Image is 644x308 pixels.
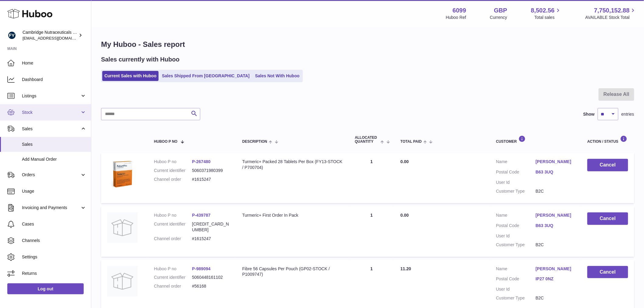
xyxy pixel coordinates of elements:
dt: Name [496,212,536,220]
div: Action / Status [587,135,628,144]
div: Cambridge Nutraceuticals Ltd [23,30,77,41]
a: [PERSON_NAME] [536,212,575,218]
dd: B2C [536,295,575,301]
div: Turmeric+ First Order In Pack [242,212,343,218]
span: Home [22,60,86,66]
dt: Postal Code [496,276,536,283]
dt: Huboo P no [154,266,192,272]
dd: B2C [536,188,575,194]
span: Sales [22,126,80,132]
a: P-439787 [192,213,211,218]
dt: Channel order [154,177,192,182]
div: Currency [490,15,507,20]
span: Returns [22,271,86,276]
span: Dashboard [22,77,86,82]
span: ALLOCATED Quantity [355,136,379,144]
img: no-photo.jpg [107,266,138,296]
a: [PERSON_NAME] [536,266,575,272]
a: Sales Not With Huboo [253,71,302,81]
dt: Customer Type [496,295,536,301]
img: no-photo.jpg [107,212,138,243]
span: Channels [22,238,86,243]
dd: 5060371980399 [192,168,230,173]
a: [PERSON_NAME] [536,159,575,165]
strong: GBP [494,6,507,15]
button: Cancel [587,266,628,278]
span: 0.00 [401,213,409,218]
span: Stock [22,110,80,115]
label: Show [583,111,595,117]
td: 1 [349,153,394,203]
dt: User Id [496,233,536,239]
span: Total paid [401,140,422,144]
a: P-989094 [192,266,211,271]
span: Orders [22,172,80,178]
div: Customer [496,135,575,144]
dd: [CREDIT_CARD_NUMBER] [192,221,230,233]
h1: My Huboo - Sales report [101,40,634,49]
a: Log out [7,283,84,294]
dt: User Id [496,180,536,185]
dd: #56168 [192,283,230,289]
span: [EMAIL_ADDRESS][DOMAIN_NAME] [23,36,89,40]
dt: Name [496,159,536,166]
dt: User Id [496,286,536,292]
span: Huboo P no [154,140,177,144]
dt: Channel order [154,236,192,242]
dt: Huboo P no [154,212,192,218]
dt: Current identifier [154,168,192,173]
dt: Current identifier [154,275,192,280]
button: Cancel [587,159,628,171]
dd: #1615247 [192,236,230,242]
span: 8,502.56 [531,6,555,15]
a: B63 3UQ [536,169,575,175]
span: Settings [22,254,86,260]
dt: Name [496,266,536,273]
img: huboo@camnutra.com [7,31,16,40]
span: Total sales [534,15,562,20]
div: Fibre 56 Capsules Per Pouch (GP02-STOCK / P1009747) [242,266,343,278]
strong: 6099 [453,6,466,15]
a: 8,502.56 Total sales [531,6,562,20]
dt: Huboo P no [154,159,192,165]
span: 0.00 [401,159,409,164]
dt: Customer Type [496,242,536,248]
h2: Sales currently with Huboo [101,55,180,64]
span: Add Manual Order [22,156,86,162]
a: IP27 0NZ [536,276,575,282]
dt: Current identifier [154,221,192,233]
dt: Postal Code [496,169,536,177]
dt: Postal Code [496,223,536,230]
div: Huboo Ref [446,15,466,20]
dd: 5060448161102 [192,275,230,280]
a: Sales Shipped From [GEOGRAPHIC_DATA] [160,71,252,81]
td: 1 [349,206,394,257]
span: AVAILABLE Stock Total [585,15,637,20]
span: Invoicing and Payments [22,205,80,211]
button: Cancel [587,212,628,225]
a: B63 3UQ [536,223,575,229]
span: Usage [22,188,86,194]
img: 60991619191506.png [107,159,138,189]
a: 7,750,152.88 AVAILABLE Stock Total [585,6,637,20]
a: Current Sales with Huboo [102,71,159,81]
span: entries [621,111,634,117]
a: P-267480 [192,159,211,164]
span: Listings [22,93,80,99]
dd: B2C [536,242,575,248]
span: Cases [22,221,86,227]
dt: Channel order [154,283,192,289]
span: Description [242,140,267,144]
span: 7,750,152.88 [594,6,630,15]
dt: Customer Type [496,188,536,194]
div: Turmeric+ Packed 28 Tablets Per Box (FY13-STOCK / P700704) [242,159,343,170]
span: 11.20 [401,266,411,271]
span: Sales [22,142,86,147]
dd: #1615247 [192,177,230,182]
